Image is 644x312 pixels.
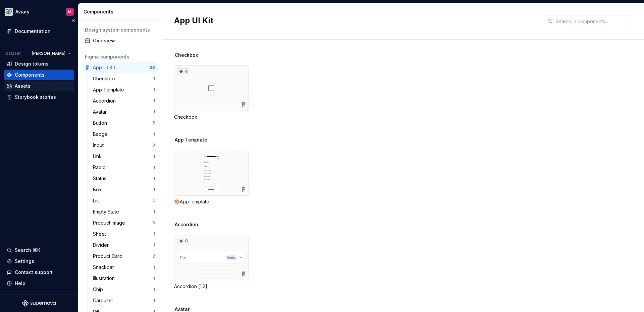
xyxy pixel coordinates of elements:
[93,97,118,104] div: Accordion
[90,184,158,195] a: Box1
[175,221,198,228] span: Accordion
[152,198,155,203] div: 4
[93,208,122,215] div: Empty State
[93,286,106,293] div: Chip
[15,280,25,287] div: Help
[153,109,155,115] div: 1
[153,276,155,281] div: 1
[553,15,632,27] input: Search in components...
[1,4,76,19] button: AviaryM
[174,283,249,290] div: Accordion [1.2]
[90,162,158,173] a: Radio1
[90,218,158,228] a: Product Image3
[68,16,78,25] button: Collapse sidebar
[153,176,155,181] div: 1
[177,238,189,244] div: 8
[90,195,158,206] a: List4
[90,295,158,306] a: Carousel1
[90,273,158,284] a: Illustration1
[15,94,56,101] div: Storybook stories
[150,65,155,70] div: 38
[90,262,158,273] a: Snackbar1
[90,73,158,84] a: Checkbox1
[152,253,155,259] div: 2
[93,197,103,204] div: List
[153,265,155,270] div: 1
[90,240,158,250] a: Divider1
[15,269,53,276] div: Contact support
[90,173,158,184] a: Status1
[152,120,155,126] div: 5
[174,235,249,290] div: 8Accordion [1.2]
[93,86,127,93] div: App Template
[174,15,537,26] h2: App UI Kit
[90,140,158,151] a: Input3
[153,98,155,104] div: 1
[93,242,111,248] div: Divider
[153,76,155,81] div: 1
[15,83,31,89] div: Assets
[93,297,115,304] div: Carousel
[5,51,21,56] div: Dataset
[93,253,125,260] div: Product Card
[4,278,74,289] button: Help
[4,70,74,80] a: Components
[174,114,249,120] div: Checkbox
[153,298,155,303] div: 1
[15,61,49,67] div: Design tokens
[152,220,155,226] div: 3
[90,284,158,295] a: Chip1
[5,8,13,16] img: 256e2c79-9abd-4d59-8978-03feab5a3943.png
[153,131,155,137] div: 1
[4,92,74,103] a: Storybook stories
[175,52,198,58] span: Checkbox
[82,35,158,46] a: Overview
[82,62,158,73] a: App UI Kit38
[153,187,155,192] div: 1
[93,275,117,282] div: Illustration
[4,256,74,267] a: Settings
[32,51,65,56] span: [PERSON_NAME]
[93,142,106,149] div: Input
[93,153,104,160] div: Link
[90,129,158,140] a: Badge1
[93,37,155,44] div: Overview
[90,206,158,217] a: Empty State1
[93,220,128,226] div: Product Image
[85,53,155,60] div: Figma components
[175,136,207,143] span: App Template
[153,87,155,92] div: 1
[4,81,74,91] a: Assets
[174,150,249,205] div: 🎨AppTemplate
[90,151,158,162] a: Link1
[153,209,155,214] div: 1
[153,154,155,159] div: 1
[93,75,119,82] div: Checkbox
[68,9,71,14] div: M
[93,164,108,171] div: Radio
[90,107,158,117] a: Avatar1
[93,186,104,193] div: Box
[93,175,109,182] div: Status
[93,109,109,115] div: Avatar
[153,242,155,248] div: 1
[93,231,109,237] div: Sheet
[153,231,155,237] div: 1
[15,28,51,35] div: Documentation
[85,27,155,33] div: Design system components
[90,251,158,262] a: Product Card2
[93,120,110,126] div: Button
[4,58,74,69] a: Design tokens
[15,258,34,265] div: Settings
[15,8,30,15] div: Aviary
[15,247,40,253] div: Search ⌘K
[93,264,117,271] div: Snackbar
[4,267,74,278] button: Contact support
[4,26,74,37] a: Documentation
[29,49,74,58] button: [PERSON_NAME]
[93,64,115,71] div: App UI Kit
[22,300,56,307] svg: Supernova Logo
[152,143,155,148] div: 3
[4,245,74,256] button: Search ⌘K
